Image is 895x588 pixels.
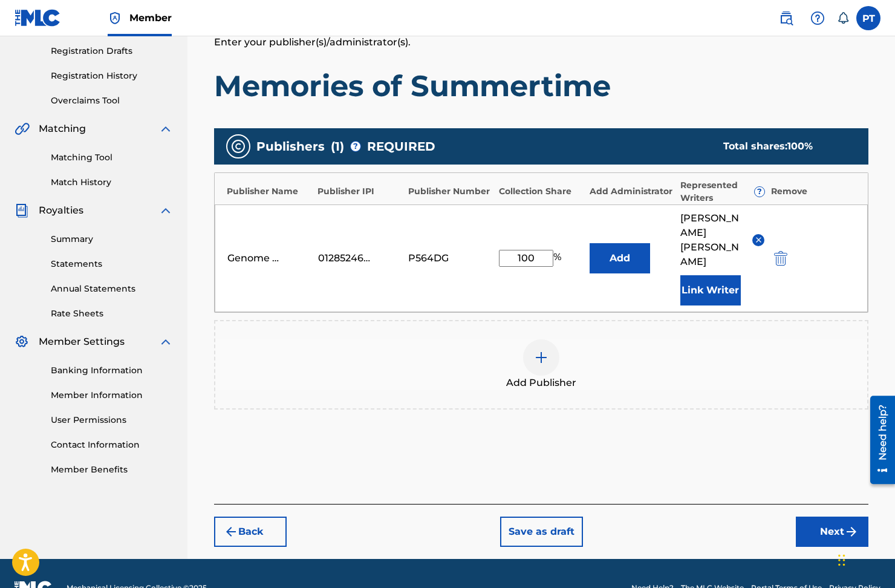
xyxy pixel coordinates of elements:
span: Royalties [39,203,83,218]
a: Registration Drafts [51,45,173,57]
div: Publisher Number [408,185,493,198]
a: Banking Information [51,364,173,377]
div: Add Administrator [590,185,674,198]
img: 12a2ab48e56ec057fbd8.svg [774,251,787,266]
img: expand [158,122,173,136]
a: Public Search [774,6,798,30]
div: Publisher Name [227,185,311,198]
img: Top Rightsholder [108,11,122,25]
p: Enter your publisher(s)/administrator(s). [214,35,868,50]
span: ( 1 ) [331,137,344,155]
img: search [779,11,793,25]
iframe: Chat Widget [835,530,895,588]
a: Annual Statements [51,283,173,295]
a: User Permissions [51,414,173,426]
a: Overclaims Tool [51,94,173,107]
img: expand [158,203,173,218]
div: Collection Share [499,185,584,198]
span: ? [351,142,360,151]
div: Remove [771,185,856,198]
h1: Memories of Summertime [214,68,868,104]
span: Member Settings [39,335,125,349]
a: Matching Tool [51,151,173,164]
img: Matching [15,122,30,136]
span: % [553,250,564,267]
div: Notifications [837,12,849,24]
div: Publisher IPI [317,185,402,198]
button: Link Writer [680,275,741,305]
img: add [534,350,548,365]
img: remove-from-list-button [754,235,763,244]
img: help [810,11,825,25]
div: Drag [838,542,845,578]
a: Contact Information [51,439,173,451]
a: Summary [51,233,173,246]
img: expand [158,335,173,349]
button: Save as draft [500,517,583,547]
iframe: Resource Center [861,390,895,490]
img: Member Settings [15,335,29,349]
img: f7272a7cc735f4ea7f67.svg [844,524,859,539]
span: [PERSON_NAME] [PERSON_NAME] [680,211,744,269]
a: Member Benefits [51,463,173,476]
button: Back [214,517,287,547]
img: publishers [231,139,246,154]
span: Matching [39,122,86,136]
span: Member [129,11,172,25]
img: MLC Logo [15,9,61,27]
span: ? [755,187,764,197]
span: REQUIRED [367,137,435,155]
div: Help [805,6,830,30]
span: 100 % [787,140,813,152]
span: Publishers [256,137,325,155]
a: Member Information [51,389,173,402]
div: Represented Writers [680,179,765,204]
button: Next [796,517,868,547]
a: Match History [51,176,173,189]
div: Total shares: [723,139,844,154]
div: User Menu [856,6,880,30]
img: Royalties [15,203,29,218]
img: 7ee5dd4eb1f8a8e3ef2f.svg [224,524,238,539]
a: Rate Sheets [51,307,173,320]
span: Add Publisher [506,376,576,390]
a: Statements [51,258,173,270]
button: Add [590,243,650,273]
a: Registration History [51,70,173,82]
